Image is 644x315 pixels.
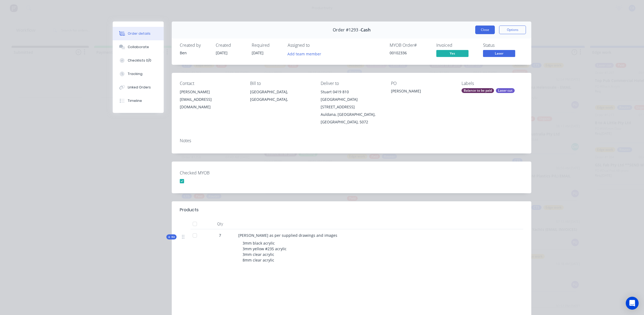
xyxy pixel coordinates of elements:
[216,50,228,55] span: [DATE]
[496,88,515,93] div: Laser cut
[238,233,337,238] span: [PERSON_NAME] as per supplied drawings and images
[390,43,430,48] div: MYOB Order #
[361,27,371,33] span: Cash
[321,111,382,126] div: Auldana, [GEOGRAPHIC_DATA], [GEOGRAPHIC_DATA], 5072
[626,297,639,310] div: Open Intercom Messenger
[180,81,241,86] div: Contact
[180,207,199,213] div: Products
[180,88,241,96] div: [PERSON_NAME]
[483,43,523,48] div: Status
[180,50,209,56] div: Ben
[321,88,382,111] div: Stuart 0419 810 [GEOGRAPHIC_DATA][STREET_ADDRESS]
[391,88,453,96] div: [PERSON_NAME]
[128,71,142,76] div: Tracking
[483,50,515,58] button: Laser
[321,81,382,86] div: Deliver to
[128,58,151,63] div: Checklists 0/0
[483,50,515,57] span: Laser
[288,43,341,48] div: Assigned to
[113,40,164,54] button: Collaborate
[128,31,151,36] div: Order details
[436,43,477,48] div: Invoiced
[128,98,142,103] div: Timeline
[180,43,209,48] div: Created by
[252,43,281,48] div: Required
[128,45,149,49] div: Collaborate
[113,67,164,81] button: Tracking
[436,50,469,57] span: Yes
[168,235,175,239] span: Kit
[204,219,236,229] div: Qty
[252,50,264,55] span: [DATE]
[391,81,453,86] div: PO
[390,50,430,56] div: 00102336
[113,27,164,40] button: Order details
[180,138,523,143] div: Notes
[243,241,287,263] span: 3mm black acrylic 3mm yellow #235 acrylic 3mm clear acrylic 8mm clear acrylic
[462,81,523,86] div: Labels
[462,88,494,93] div: Balance to be paid
[216,43,245,48] div: Created
[180,170,247,176] label: Checked MYOB
[166,234,177,239] div: Kit
[113,54,164,67] button: Checklists 0/0
[499,26,526,34] button: Options
[475,26,495,34] button: Close
[250,88,312,105] div: [GEOGRAPHIC_DATA], [GEOGRAPHIC_DATA],
[113,81,164,94] button: Linked Orders
[180,88,241,111] div: [PERSON_NAME][EMAIL_ADDRESS][DOMAIN_NAME]
[113,94,164,108] button: Timeline
[250,88,312,103] div: [GEOGRAPHIC_DATA], [GEOGRAPHIC_DATA],
[128,85,151,90] div: Linked Orders
[321,88,382,126] div: Stuart 0419 810 [GEOGRAPHIC_DATA][STREET_ADDRESS]Auldana, [GEOGRAPHIC_DATA], [GEOGRAPHIC_DATA], 5072
[285,50,324,57] button: Add team member
[219,232,221,238] span: 7
[288,50,324,57] button: Add team member
[250,81,312,86] div: Bill to
[180,96,241,111] div: [EMAIL_ADDRESS][DOMAIN_NAME]
[333,27,361,33] span: Order #1293 -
